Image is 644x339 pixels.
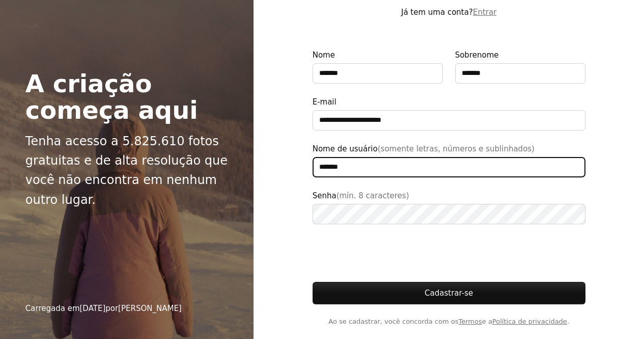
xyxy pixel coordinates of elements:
label: Sobrenome [455,49,585,84]
p: Tenha acesso a 5.825.610 fotos gratuitas e de alta resolução que você não encontra em nenhum outr... [25,132,229,210]
label: E-mail [313,96,585,131]
label: Nome [313,49,443,84]
button: Cadastrar-se [313,282,585,304]
input: Sobrenome [455,63,585,84]
div: Carregada em por [PERSON_NAME] [25,302,182,315]
a: Termos [459,318,482,325]
a: Entrar [473,8,496,17]
input: Nome de usuário(somente letras, números e sublinhados) [313,157,585,177]
input: Nome [313,63,443,84]
label: Nome de usuário [313,143,585,177]
a: Política de privacidade [492,318,567,325]
p: Já tem uma conta? [313,6,585,18]
h2: A criação começa aqui [25,70,229,123]
span: Ao se cadastrar, você concorda com os e a . [313,317,585,327]
span: (somente letras, números e sublinhados) [378,144,535,153]
input: E-mail [313,110,585,131]
input: Senha(mín. 8 caracteres) [313,204,585,224]
time: 19 de fevereiro de 2025 às 21:10:00 BRT [80,304,106,313]
label: Senha [313,190,585,224]
span: (mín. 8 caracteres) [337,191,409,200]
